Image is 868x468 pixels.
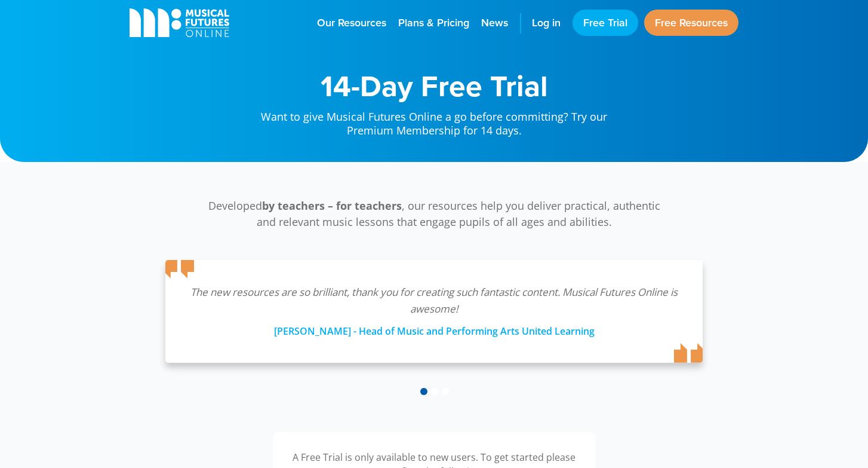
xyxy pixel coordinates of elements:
strong: by teachers – for teachers [262,198,402,213]
p: The new resources are so brilliant, thank you for creating such fantastic content. Musical Future... [189,284,679,317]
span: News [481,16,508,30]
span: Our Resources [317,16,386,30]
a: Free Trial [572,10,638,36]
span: Log in [532,16,561,30]
h1: 14-Day Free Trial [249,72,619,102]
p: Want to give Musical Futures Online a go before committing? Try our Premium Membership for 14 days. [249,102,619,138]
p: Developed , our resources help you deliver practical, authentic and relevant music lessons that e... [201,198,667,230]
div: [PERSON_NAME] - Head of Music and Performing Arts United Learning [189,317,679,339]
a: Free Resources [644,10,738,36]
span: Plans & Pricing [398,16,469,30]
